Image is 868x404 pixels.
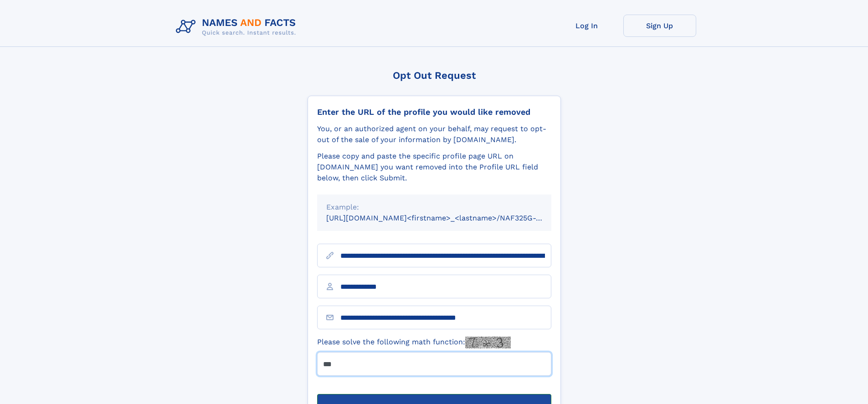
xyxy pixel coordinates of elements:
[326,214,569,222] small: [URL][DOMAIN_NAME]<firstname>_<lastname>/NAF325G-xxxxxxxx
[550,15,623,37] a: Log In
[326,202,542,213] div: Example:
[623,15,696,37] a: Sign Up
[317,123,551,145] div: You, or an authorized agent on your behalf, may request to opt-out of the sale of your informatio...
[172,15,303,39] img: Logo Names and Facts
[317,151,551,184] div: Please copy and paste the specific profile page URL on [DOMAIN_NAME] you want removed into the Pr...
[317,337,511,348] label: Please solve the following math function:
[308,70,561,81] div: Opt Out Request
[317,107,551,117] div: Enter the URL of the profile you would like removed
